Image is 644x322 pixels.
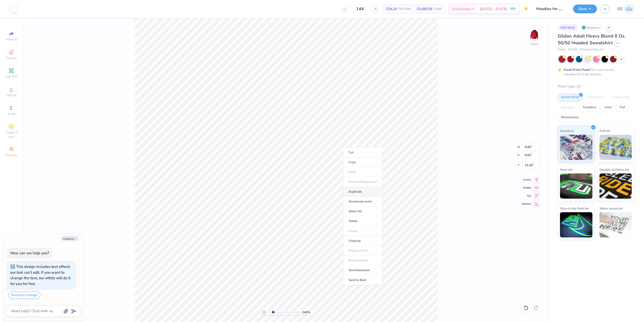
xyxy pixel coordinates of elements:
img: Glow in the Dark Ink [560,212,592,237]
button: Save [573,5,597,13]
div: This color can be expedited for 5 day delivery. [564,67,626,77]
li: Send Backward [343,265,382,275]
span: Total [434,6,441,12]
img: Standard [560,135,592,160]
span: Gildan Adult Heavy Blend 8 Oz. 50/50 Hooded Sweatshirt [558,33,625,46]
span: Middle [522,186,531,190]
span: Add Text [5,75,17,79]
span: Metallic & Glitter Ink [599,167,629,172]
strong: Fresh Prints Flash: [564,68,590,72]
li: Send to Back [343,275,382,285]
li: Copy [343,157,382,167]
span: Est. Delivery [452,6,471,12]
div: Print Type [558,84,634,89]
div: # 507482A [558,24,578,31]
span: Designs [6,56,17,60]
div: Front [531,42,538,46]
div: Screen Print [558,94,582,101]
span: 246 % [302,310,310,314]
img: Metallic & Glitter Ink [599,173,632,199]
span: Top [522,194,531,198]
img: Neon Ink [560,173,592,199]
img: Front [529,29,539,39]
div: How can we help you? [10,251,49,256]
span: # G185 [568,48,577,52]
span: $3,490.56 [417,6,432,12]
li: Download vector [343,197,382,206]
span: Greek [8,112,15,116]
img: Water based Ink [599,212,632,237]
span: Bottom [522,202,531,206]
img: Gerard Christopher Trorres [624,4,634,14]
span: Decorate [5,153,17,157]
span: Neon Ink [560,167,572,172]
span: Gildan [558,48,566,52]
span: Per Item [398,6,411,12]
div: This design includes text effects our tool can't edit. If you want to change the text, our artist... [10,264,70,286]
input: Untitled Design [532,4,569,14]
span: Standard [560,128,573,133]
div: Revision 2 [580,24,603,31]
span: Center [522,178,531,182]
a: GC [618,4,634,14]
span: Water based Ink [599,206,623,211]
span: Upload [6,93,16,97]
span: Clipart & logos [3,130,20,138]
span: Minimum Order: 24 + [580,48,605,52]
span: [DATE] - [DATE] [480,6,507,12]
li: Select All [343,206,382,216]
div: Embroidery [584,94,608,101]
li: Delete [343,216,382,226]
button: Request a change [9,292,40,299]
span: GC [618,6,623,12]
span: Glow in the Dark Ink [560,206,589,211]
span: $24.24 [386,6,397,12]
div: Rhinestones [558,114,582,121]
img: Puff Ink [599,135,632,160]
div: Vinyl [601,104,615,111]
li: Cut [343,147,382,157]
button: Collapse [61,236,78,241]
div: Digital Print [609,94,633,101]
input: – – [350,4,370,13]
li: Ungroup [343,236,382,246]
span: FREE [510,7,515,11]
span: Puff Ink [599,128,610,133]
div: Applique [558,104,578,111]
div: Foil [617,104,628,111]
span: Image AI [6,37,17,41]
div: Transfers [579,104,599,111]
li: Duplicate [343,187,382,197]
